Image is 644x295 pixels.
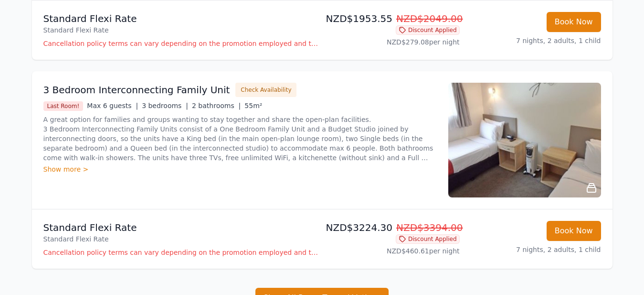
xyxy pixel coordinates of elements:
[43,101,84,111] span: Last Room!
[43,83,230,97] h3: 3 Bedroom Interconnecting Family Unit
[43,25,318,35] p: Standard Flexi Rate
[396,222,463,233] span: NZD$3394.00
[142,102,188,109] span: 3 bedrooms |
[43,234,318,244] p: Standard Flexi Rate
[43,12,318,25] p: Standard Flexi Rate
[326,246,460,256] p: NZD$460.61 per night
[326,12,460,25] p: NZD$1953.55
[43,115,437,163] p: A great option for families and groups wanting to stay together and share the open-plan facilitie...
[547,221,601,241] button: Book Now
[326,37,460,47] p: NZD$279.08 per night
[43,248,318,257] p: Cancellation policy terms can vary depending on the promotion employed and the time of stay of th...
[396,234,460,244] span: Discount Applied
[467,245,601,254] p: 7 nights, 2 adults, 1 child
[43,164,437,174] div: Show more >
[43,221,318,234] p: Standard Flexi Rate
[467,36,601,45] p: 7 nights, 2 adults, 1 child
[547,12,601,32] button: Book Now
[192,102,241,109] span: 2 bathrooms |
[235,83,296,97] button: Check Availability
[43,39,318,48] p: Cancellation policy terms can vary depending on the promotion employed and the time of stay of th...
[396,25,460,35] span: Discount Applied
[396,13,463,24] span: NZD$2049.00
[87,102,138,109] span: Max 6 guests |
[326,221,460,234] p: NZD$3224.30
[244,102,262,109] span: 55m²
